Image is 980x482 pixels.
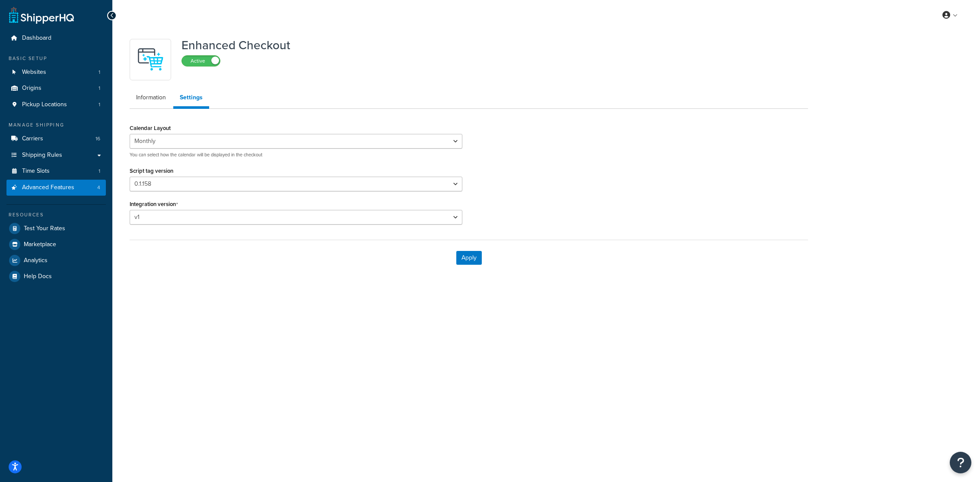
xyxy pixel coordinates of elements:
a: Carriers16 [6,131,106,147]
span: Pickup Locations [22,101,67,108]
a: Settings [173,89,209,109]
a: Information [130,89,172,106]
span: Dashboard [22,35,51,42]
span: Time Slots [22,168,50,175]
a: Test Your Rates [6,221,106,236]
label: Script tag version [130,168,173,174]
label: Active [182,56,220,66]
li: Carriers [6,131,106,147]
a: Pickup Locations1 [6,97,106,113]
button: Apply [456,251,482,265]
span: Marketplace [24,241,56,248]
li: Websites [6,64,106,80]
span: Websites [22,69,46,76]
a: Analytics [6,253,106,268]
a: Shipping Rules [6,147,106,163]
a: Marketplace [6,237,106,252]
a: Help Docs [6,269,106,284]
span: Analytics [24,257,48,264]
span: 1 [99,85,100,92]
li: Advanced Features [6,180,106,196]
a: Origins1 [6,80,106,96]
a: Dashboard [6,30,106,46]
span: Test Your Rates [24,225,65,232]
div: Manage Shipping [6,121,106,129]
button: Open Resource Center [950,452,971,473]
a: Advanced Features4 [6,180,106,196]
span: 1 [99,69,100,76]
li: Time Slots [6,163,106,179]
div: Basic Setup [6,55,106,62]
span: Carriers [22,135,43,143]
p: You can select how the calendar will be displayed in the checkout [130,152,462,158]
a: Time Slots1 [6,163,106,179]
span: 4 [97,184,100,191]
a: Websites1 [6,64,106,80]
span: Origins [22,85,41,92]
span: Help Docs [24,273,52,280]
div: Resources [6,211,106,219]
label: Integration version [130,201,178,208]
span: 1 [99,168,100,175]
label: Calendar Layout [130,125,171,131]
img: RgAAAABJRU5ErkJggg== [135,44,165,75]
li: Pickup Locations [6,97,106,113]
span: Shipping Rules [22,152,62,159]
span: Advanced Features [22,184,74,191]
li: Origins [6,80,106,96]
span: 16 [95,135,100,143]
h1: Enhanced Checkout [181,39,290,52]
span: 1 [99,101,100,108]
